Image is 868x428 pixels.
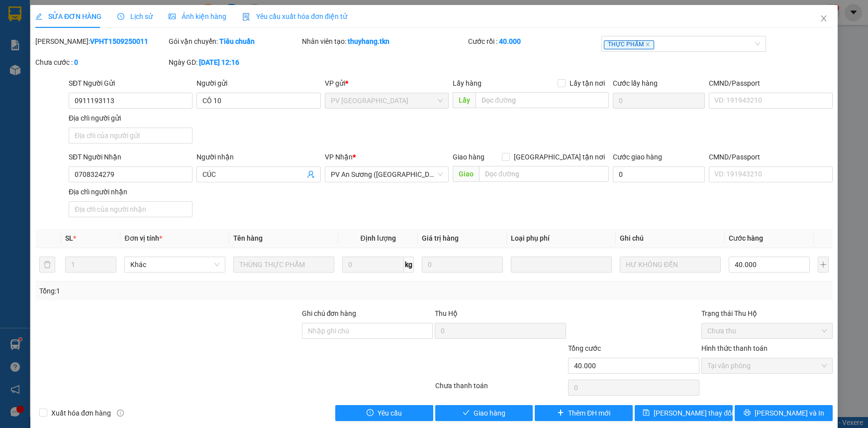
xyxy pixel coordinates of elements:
[130,257,219,272] span: Khác
[199,58,239,66] b: [DATE] 12:16
[613,166,705,182] input: Cước giao hàng
[810,5,838,33] button: Close
[169,13,176,20] span: picture
[69,128,193,143] input: Địa chỉ của người gửi
[196,78,320,89] div: Người gửi
[463,409,470,417] span: check
[124,234,162,242] span: Đơn vị tính
[69,186,193,197] div: Địa chỉ người nhận
[69,201,193,217] input: Địa chỉ của người nhận
[820,14,828,22] span: close
[499,37,521,45] b: 40.000
[557,409,564,417] span: plus
[47,408,115,419] span: Xuất hóa đơn hàng
[434,380,568,398] div: Chưa thanh toán
[535,405,633,421] button: plusThêm ĐH mới
[620,257,721,273] input: Ghi Chú
[453,92,476,108] span: Lấy
[35,13,42,20] span: edit
[302,36,467,47] div: Nhân viên tạo:
[367,409,374,417] span: exclamation-circle
[307,170,315,178] span: user-add
[474,408,505,419] span: Giao hàng
[69,151,193,162] div: SĐT Người Nhận
[331,93,443,108] span: PV Hòa Thành
[604,40,654,49] span: THỰC PHẨM
[35,57,167,68] div: Chưa cước :
[348,37,389,45] b: thuyhang.tkn
[744,409,751,417] span: printer
[613,153,662,161] label: Cước giao hàng
[335,405,433,421] button: exclamation-circleYêu cầu
[422,234,459,242] span: Giá trị hàng
[169,12,226,20] span: Ảnh kiện hàng
[435,309,458,317] span: Thu Hộ
[568,408,610,419] span: Thêm ĐH mới
[645,42,650,47] span: close
[701,344,768,352] label: Hình thức thanh toán
[196,151,320,162] div: Người nhận
[39,285,335,296] div: Tổng: 1
[90,37,148,45] b: VPHT1509250011
[233,234,263,242] span: Tên hàng
[479,166,609,182] input: Dọc đường
[117,12,153,20] span: Lịch sử
[510,151,609,162] span: [GEOGRAPHIC_DATA] tận nơi
[654,408,733,419] span: [PERSON_NAME] thay đổi
[117,410,124,417] span: info-circle
[117,13,124,20] span: clock-circle
[566,78,609,89] span: Lấy tận nơi
[707,358,827,373] span: Tại văn phòng
[219,37,255,45] b: Tiêu chuẩn
[242,13,250,21] img: icon
[325,78,449,89] div: VP gửi
[507,229,616,248] th: Loại phụ phí
[69,113,193,124] div: Địa chỉ người gửi
[74,58,78,66] b: 0
[701,308,833,319] div: Trạng thái Thu Hộ
[613,93,705,109] input: Cước lấy hàng
[707,323,827,338] span: Chưa thu
[755,408,824,419] span: [PERSON_NAME] và In
[643,409,650,417] span: save
[709,78,833,89] div: CMND/Passport
[453,166,479,182] span: Giao
[453,153,484,161] span: Giao hàng
[233,257,334,273] input: VD: Bàn, Ghế
[302,309,357,317] label: Ghi chú đơn hàng
[568,344,601,352] span: Tổng cước
[735,405,833,421] button: printer[PERSON_NAME] và In
[422,257,503,273] input: 0
[476,92,609,108] input: Dọc đường
[331,167,443,182] span: PV An Sương (Hàng Hóa)
[435,405,533,421] button: checkGiao hàng
[468,36,599,47] div: Cước rồi :
[453,79,482,87] span: Lấy hàng
[35,36,167,47] div: [PERSON_NAME]:
[709,151,833,162] div: CMND/Passport
[169,57,300,68] div: Ngày GD:
[360,234,395,242] span: Định lượng
[325,153,353,161] span: VP Nhận
[635,405,733,421] button: save[PERSON_NAME] thay đổi
[242,12,347,20] span: Yêu cầu xuất hóa đơn điện tử
[69,78,193,89] div: SĐT Người Gửi
[729,234,763,242] span: Cước hàng
[613,79,658,87] label: Cước lấy hàng
[404,257,414,273] span: kg
[39,257,55,273] button: delete
[65,234,73,242] span: SL
[616,229,725,248] th: Ghi chú
[35,12,101,20] span: SỬA ĐƠN HÀNG
[302,323,433,339] input: Ghi chú đơn hàng
[818,257,829,273] button: plus
[169,36,300,47] div: Gói vận chuyển:
[378,408,402,419] span: Yêu cầu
